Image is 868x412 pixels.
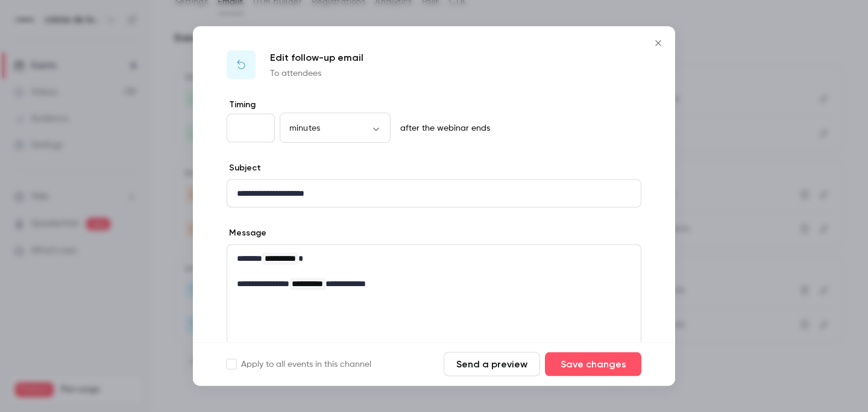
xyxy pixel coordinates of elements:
label: Message [227,227,266,239]
div: minutes [280,122,391,134]
label: Timing [227,99,641,111]
p: Edit follow-up email [270,51,363,65]
p: after the webinar ends [395,122,490,134]
label: Subject [227,162,261,174]
div: editor [227,180,641,207]
p: To attendees [270,67,363,80]
button: Save changes [545,352,641,376]
div: editor [227,245,641,298]
label: Apply to all events in this channel [227,358,371,370]
button: Send a preview [444,352,540,376]
button: Close [646,31,670,55]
